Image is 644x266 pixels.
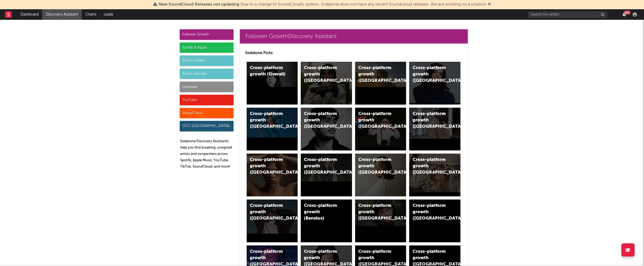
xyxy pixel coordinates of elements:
div: Cross-platform growth ([GEOGRAPHIC_DATA]) [412,203,448,222]
div: Cross-platform growth ([GEOGRAPHIC_DATA]) [412,111,448,130]
p: Sodatone Discovery Assistants help you find breaking, unsigned artists and songwriters across Spo... [180,138,233,170]
div: Cross-platform growth ([GEOGRAPHIC_DATA]) [304,65,340,84]
a: Cross-platform growth ([GEOGRAPHIC_DATA]) [409,108,460,150]
div: Cross-platform growth ([GEOGRAPHIC_DATA]) [304,111,340,130]
div: Cross-platform growth ([GEOGRAPHIC_DATA]) [412,65,448,84]
p: Sodatone Picks [245,50,462,56]
div: Cross-platform growth ([GEOGRAPHIC_DATA]) [412,157,448,176]
a: Cross-platform growth ([GEOGRAPHIC_DATA]) [355,154,406,196]
a: Cross-platform growth ([GEOGRAPHIC_DATA]) [301,108,352,150]
a: Charts [82,9,100,20]
div: Cross-platform growth ([GEOGRAPHIC_DATA]) [358,203,394,222]
div: Cross-platform growth ([GEOGRAPHIC_DATA]) [250,157,286,176]
div: YouTube [180,95,233,105]
a: Cross-platform growth ([GEOGRAPHIC_DATA]) [247,154,298,196]
span: : Due to a change to SoundCloud's system, Sodatone does not have any recent Soundcloud releases. ... [159,2,486,7]
div: 99 + [624,11,631,15]
span: New SoundCloud Releases not updating [159,2,239,7]
div: SoundCloud [180,108,233,118]
a: Cross-platform growth ([GEOGRAPHIC_DATA]) [409,62,460,104]
div: Cross-platform growth (Benelux) [304,203,340,222]
div: Cross-platform growth ([GEOGRAPHIC_DATA]) [304,157,340,176]
a: Cross-platform growth ([GEOGRAPHIC_DATA]/GSA) [355,108,406,150]
a: Cross-platform growth ([GEOGRAPHIC_DATA]) [355,62,406,104]
div: TikTok Sounds [180,69,233,79]
input: Search for artists [528,11,607,18]
a: Cross-platform growth ([GEOGRAPHIC_DATA]) [355,199,406,242]
a: Cross-platform growth (Overall) [247,62,298,104]
div: Follower Growth [180,29,233,40]
button: 99+ [622,12,626,17]
a: Cross-platform growth ([GEOGRAPHIC_DATA]) [301,62,352,104]
div: Spotify & Apple [180,42,233,53]
div: Cross-platform growth ([GEOGRAPHIC_DATA]) [250,203,286,222]
div: OCC ([GEOGRAPHIC_DATA]) [180,121,233,131]
a: Leads [100,9,117,20]
div: Cross-platform growth ([GEOGRAPHIC_DATA]) [358,157,394,176]
a: Cross-platform growth ([GEOGRAPHIC_DATA]) [247,108,298,150]
div: Cross-platform growth ([GEOGRAPHIC_DATA]/GSA) [358,111,394,130]
span: Dismiss [488,2,491,7]
div: Cross-platform growth ([GEOGRAPHIC_DATA]) [358,65,394,84]
div: TikTok Videos [180,55,233,66]
a: Discovery Assistant [42,9,82,20]
a: Cross-platform growth ([GEOGRAPHIC_DATA]) [409,199,460,242]
div: Cross-platform growth (Overall) [250,65,286,78]
div: Luminate [180,82,233,92]
a: Cross-platform growth (Benelux) [301,199,352,242]
a: Cross-platform growth ([GEOGRAPHIC_DATA]) [301,154,352,196]
a: Dashboard [17,9,42,20]
a: Cross-platform growth ([GEOGRAPHIC_DATA]) [247,199,298,242]
a: Follower GrowthDiscovery Assistant [240,29,468,44]
a: Cross-platform growth ([GEOGRAPHIC_DATA]) [409,154,460,196]
div: Cross-platform growth ([GEOGRAPHIC_DATA]) [250,111,286,130]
